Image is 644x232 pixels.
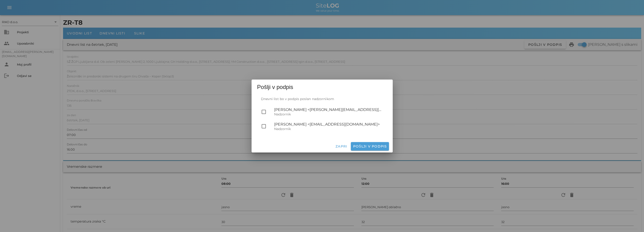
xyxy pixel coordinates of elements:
[351,142,389,151] button: Pošlji v podpis
[335,144,347,148] span: Zapri
[274,112,383,116] div: Nadzornik
[333,142,349,151] button: Zapri
[274,122,383,127] div: [PERSON_NAME] <[EMAIL_ADDRESS][DOMAIN_NAME]>
[353,144,387,148] span: Pošlji v podpis
[620,209,644,232] iframe: Chat Widget
[274,107,383,112] div: [PERSON_NAME] <[PERSON_NAME][EMAIL_ADDRESS][DOMAIN_NAME]>
[620,209,644,232] div: Pripomoček za klepet
[257,83,293,91] span: Pošlji v podpis
[257,93,387,105] div: Dnevni list bo v podpis poslan nadzornikom
[274,127,383,131] div: Nadzornik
